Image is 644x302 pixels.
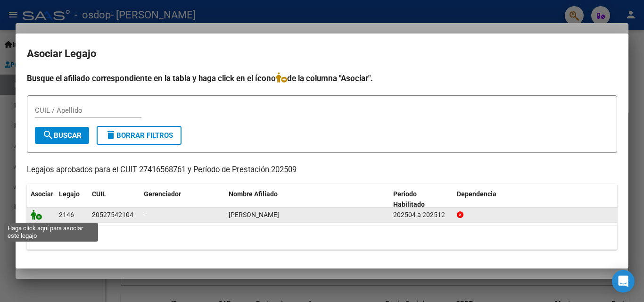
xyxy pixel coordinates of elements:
[59,211,74,218] span: 2146
[35,127,89,144] button: Buscar
[92,210,133,220] div: 20527542104
[229,211,279,218] span: BARBOTTI BERNARDO JOSE
[31,190,53,198] span: Asociar
[27,164,617,176] p: Legajos aprobados para el CUIT 27416568761 y Período de Prestación 202509
[97,126,182,145] button: Borrar Filtros
[105,129,116,141] mat-icon: delete
[140,184,225,215] datatable-header-cell: Gerenciador
[229,190,278,198] span: Nombre Afiliado
[105,131,173,140] span: Borrar Filtros
[55,184,88,215] datatable-header-cell: Legajo
[144,211,146,218] span: -
[144,190,181,198] span: Gerenciador
[42,131,82,140] span: Buscar
[27,45,617,63] h2: Asociar Legajo
[27,72,617,84] h4: Busque el afiliado correspondiente en la tabla y haga click en el ícono de la columna "Asociar".
[88,184,140,215] datatable-header-cell: CUIL
[453,184,618,215] datatable-header-cell: Dependencia
[59,190,80,198] span: Legajo
[393,210,449,220] div: 202504 a 202512
[389,184,453,215] datatable-header-cell: Periodo Habilitado
[612,270,635,293] div: Open Intercom Messenger
[393,190,425,209] span: Periodo Habilitado
[27,226,617,250] div: 1 registros
[457,190,496,198] span: Dependencia
[225,184,389,215] datatable-header-cell: Nombre Afiliado
[27,184,55,215] datatable-header-cell: Asociar
[92,190,106,198] span: CUIL
[42,129,54,141] mat-icon: search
